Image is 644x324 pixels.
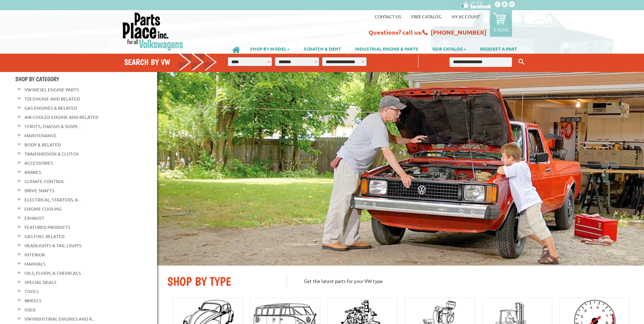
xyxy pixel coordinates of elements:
a: SCRATCH & DENT [297,43,348,54]
a: Headlights & Tail Lights [24,241,81,250]
a: Maintenance [24,131,57,140]
a: VW Industrial Engines and R... [24,314,95,323]
a: Struts, Chassis & Suspe... [24,122,81,131]
img: First slide [900x500] [157,72,644,266]
p: Get the latest parts for your VW type [286,274,634,288]
a: Free Catalog [411,14,441,19]
a: Accessories [24,159,53,167]
a: Exhaust [24,214,44,222]
a: Climate Control [24,177,64,186]
a: Contact us [375,14,401,19]
a: My Account [452,14,480,19]
h4: Search by VW [124,57,217,67]
a: Special Deals [24,278,56,287]
h4: Shop By Category [15,75,157,83]
a: INDUSTRIAL ENGINE & PARTS [348,43,425,54]
a: Gas Fuel Related [24,232,64,241]
a: SHOP BY MODEL [243,43,297,54]
a: Body & Related [24,140,61,149]
a: Tools [24,287,39,296]
button: Keyword Search [516,56,527,68]
a: Electrical, Starters, &... [24,195,81,204]
p: 0 items [493,27,509,33]
a: Engine Cooling [24,204,62,213]
a: Oils, Fluids, & Chemicals [24,269,81,277]
a: Used [24,305,36,314]
img: Parts Place Inc! [122,12,184,51]
a: Featured Products [24,223,70,232]
h2: SHOP BY TYPE [167,274,276,289]
a: Brakes [24,168,41,177]
a: VW Diesel Engine Parts [24,85,79,94]
a: Transmission & Clutch [24,149,78,158]
a: 0 items [490,10,512,37]
a: Wheels [24,296,41,305]
a: REQUEST A PART [473,43,524,54]
a: Air Cooled Engine and Related [24,113,98,122]
a: Interior [24,250,45,259]
a: Gas Engines & Related [24,104,77,112]
a: TDI Engine and Related [24,94,80,103]
a: Manuals [24,259,45,268]
a: Drive Shafts [24,186,54,195]
a: OUR CATALOG [425,43,473,54]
